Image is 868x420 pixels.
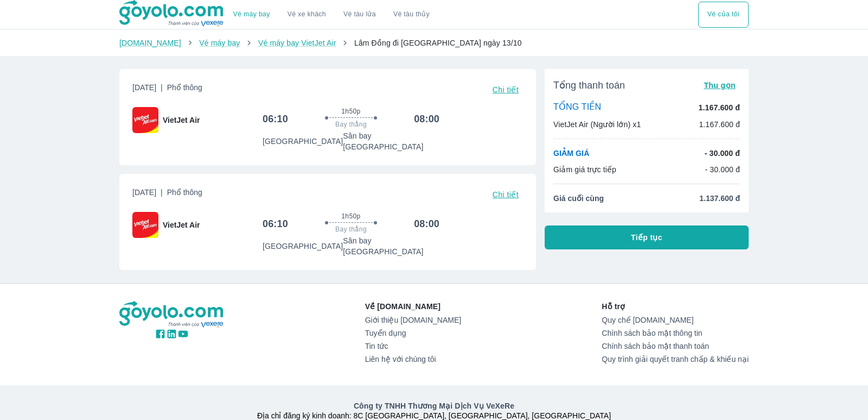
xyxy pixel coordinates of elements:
a: Chính sách bảo mật thanh toán [602,342,749,350]
nav: breadcrumb [119,37,749,48]
span: Chi tiết [493,190,519,199]
p: - 30.000 đ [705,148,740,159]
button: Chi tiết [488,82,523,97]
a: Vé tàu lửa [335,2,385,28]
button: Vé tàu thủy [385,2,438,28]
span: VietJet Air [163,220,200,230]
p: - 30.000 đ [705,164,740,175]
a: Vé xe khách [288,10,326,18]
h6: 06:10 [263,217,288,230]
span: | [161,188,163,197]
span: [DATE] [132,82,202,97]
span: 1h50p [341,107,360,116]
span: [DATE] [132,187,202,202]
span: Phổ thông [167,83,202,92]
button: Vé của tôi [698,2,749,28]
a: Tuyển dụng [365,329,461,337]
button: Thu gọn [699,78,740,93]
span: Tổng thanh toán [553,79,625,92]
p: Giảm giá trực tiếp [553,164,616,175]
p: 1.167.600 đ [699,102,740,113]
span: 1h50p [341,212,360,221]
h6: 08:00 [414,112,439,126]
a: Quy chế [DOMAIN_NAME] [602,316,749,324]
a: Chính sách bảo mật thông tin [602,329,749,337]
span: Bay thẳng [335,120,367,129]
a: [DOMAIN_NAME] [119,39,181,47]
span: Giá cuối cùng [553,193,604,204]
a: Vé máy bay [233,10,270,18]
a: Tin tức [365,342,461,350]
span: Bay thẳng [335,225,367,234]
h6: 08:00 [414,217,439,230]
p: [GEOGRAPHIC_DATA] [263,241,343,252]
button: Chi tiết [488,187,523,202]
span: 1.137.600 đ [699,193,740,204]
a: Quy trình giải quyết tranh chấp & khiếu nại [602,355,749,363]
span: | [161,83,163,92]
a: Vé máy bay VietJet Air [258,39,336,47]
span: Chi tiết [493,85,519,94]
p: 1.167.600 đ [699,119,740,130]
p: TỔNG TIỀN [553,102,601,114]
p: Sân bay [GEOGRAPHIC_DATA] [343,130,439,152]
a: Vé máy bay [199,39,240,47]
h6: 06:10 [263,112,288,126]
a: Liên hệ với chúng tôi [365,355,461,363]
a: Giới thiệu [DOMAIN_NAME] [365,316,461,324]
button: Tiếp tục [545,225,749,249]
p: [GEOGRAPHIC_DATA] [263,136,343,147]
p: Hỗ trợ [602,301,749,312]
p: Về [DOMAIN_NAME] [365,301,461,312]
div: choose transportation mode [698,2,749,28]
span: Lâm Đồng đi [GEOGRAPHIC_DATA] ngày 13/10 [354,39,522,47]
p: VietJet Air (Người lớn) x1 [553,119,641,130]
span: Phổ thông [167,188,202,197]
p: GIẢM GIÁ [553,148,589,159]
p: Công ty TNHH Thương Mại Dịch Vụ VeXeRe [122,400,746,411]
p: Sân bay [GEOGRAPHIC_DATA] [343,235,439,257]
span: Tiếp tục [631,232,662,243]
span: Thu gọn [704,81,736,90]
img: logo [119,301,225,328]
div: choose transportation mode [225,2,438,28]
span: VietJet Air [163,115,200,126]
